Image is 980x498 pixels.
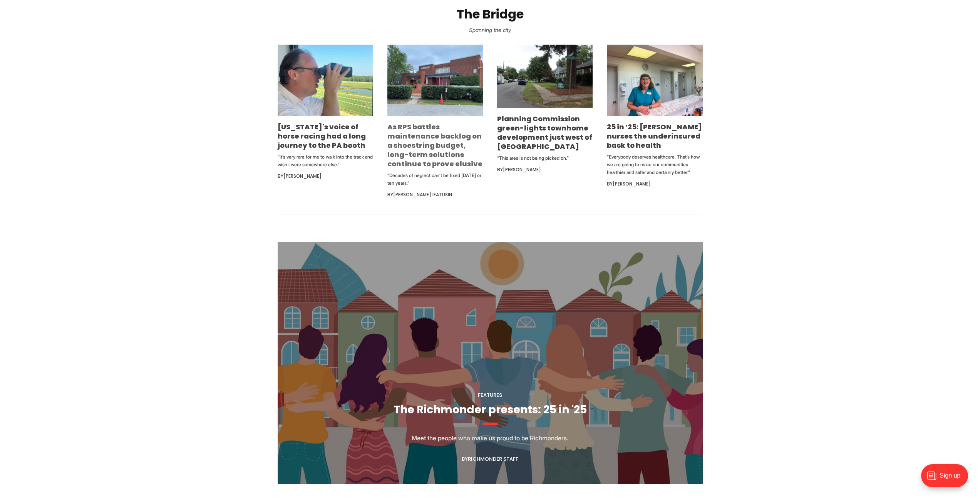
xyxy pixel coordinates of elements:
iframe: portal-trigger [915,460,980,498]
div: By [278,172,373,181]
div: By [462,456,518,462]
a: [US_STATE]'s voice of horse racing had a long journey to the PA booth [278,122,366,150]
img: 25 in ’25: Marilyn Metzler nurses the underinsured back to health [607,45,702,116]
p: “Everybody deserves healthcare. That’s how we are going to make our communities healthier and saf... [607,153,702,176]
div: By [497,165,593,174]
p: “This area is not being picked on.” [497,154,593,162]
a: Planning Commission green-lights townhome development just west of [GEOGRAPHIC_DATA] [497,114,592,151]
a: [PERSON_NAME] [503,166,541,173]
img: Planning Commission green-lights townhome development just west of Carytown [497,45,593,108]
div: By [387,190,483,199]
img: Virginia's voice of horse racing had a long journey to the PA booth [278,45,373,116]
p: Meet the people who make us proud to be Richmonders. [412,433,568,443]
a: [PERSON_NAME] Ifatusin [393,191,452,198]
a: Richmonder Staff [468,455,518,463]
a: As RPS battles maintenance backlog on a shoestring budget, long-term solutions continue to prove ... [387,122,482,169]
a: [PERSON_NAME] [613,180,651,187]
img: As RPS battles maintenance backlog on a shoestring budget, long-term solutions continue to prove ... [387,45,483,116]
h2: The Bridge [12,7,968,22]
a: [PERSON_NAME] [283,173,322,179]
p: Spanning the city [12,25,968,35]
a: 25 in ’25: [PERSON_NAME] nurses the underinsured back to health [607,122,702,150]
p: “Decades of neglect can’t be fixed [DATE] or ten years.” [387,172,483,187]
p: “It’s very rare for me to walk into the track and wish I were somewhere else.” [278,153,373,169]
a: Features [478,391,502,399]
div: By [607,179,702,189]
a: The Richmonder presents: 25 in '25 [394,402,587,417]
